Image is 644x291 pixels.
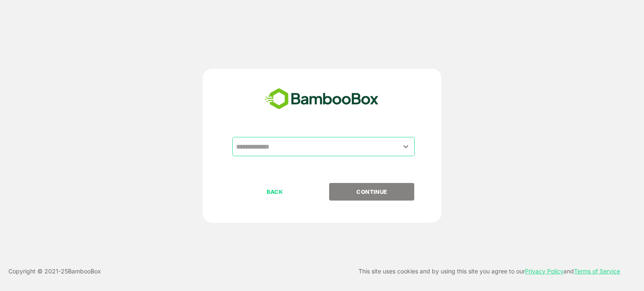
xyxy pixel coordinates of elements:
a: Privacy Policy [525,268,563,275]
button: Open [400,141,412,152]
a: Terms of Service [574,268,620,275]
p: Copyright © 2021- 25 BambooBox [8,266,101,276]
button: BACK [232,183,317,201]
p: CONTINUE [330,187,414,196]
p: This site uses cookies and by using this site you agree to our and [358,266,620,276]
img: bamboobox [260,85,383,113]
button: CONTINUE [329,183,414,201]
p: BACK [233,187,317,196]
